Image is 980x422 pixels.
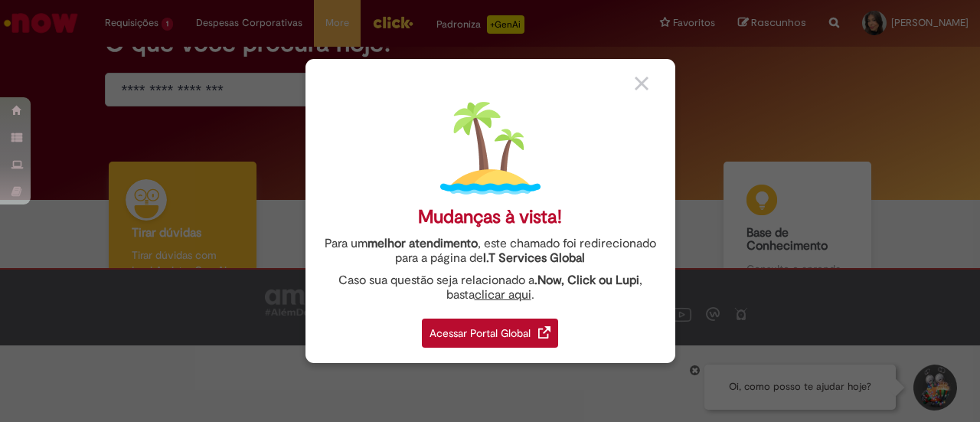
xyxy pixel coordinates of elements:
[635,77,648,90] img: close_button_grey.png
[317,273,664,303] div: Caso sua questão seja relacionado a , basta .
[534,273,639,288] strong: .Now, Click ou Lupi
[422,310,558,348] a: Acessar Portal Global
[538,326,550,339] img: redirect_link.png
[367,236,478,251] strong: melhor atendimento
[422,319,558,348] div: Acessar Portal Global
[418,206,562,228] div: Mudanças à vista!
[475,279,531,303] a: clicar aqui
[440,98,541,198] img: island.png
[317,237,664,266] div: Para um , este chamado foi redirecionado para a página de
[483,242,585,266] a: I.T Services Global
